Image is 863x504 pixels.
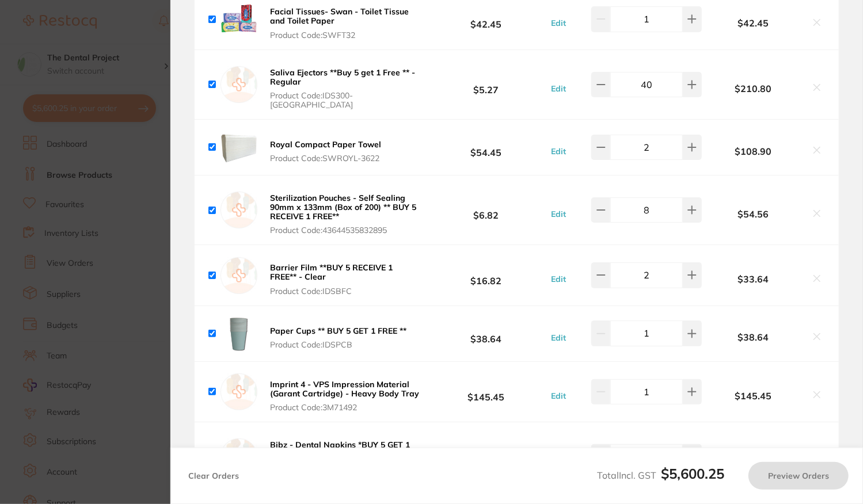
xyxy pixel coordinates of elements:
[424,74,548,95] b: $5.27
[270,226,421,235] span: Product Code: 43644535832895
[267,67,424,110] button: Saliva Ejectors **Buy 5 get 1 Free ** - Regular Product Code:IDS300-[GEOGRAPHIC_DATA]
[270,403,421,412] span: Product Code: 3M71492
[548,18,569,28] button: Edit
[267,6,424,40] button: Facial Tissues- Swan - Toilet Tissue and Toilet Paper Product Code:SWFT32
[267,193,424,235] button: Sterilization Pouches - Self Sealing 90mm x 133mm (Box of 200) ** BUY 5 RECEIVE 1 FREE** Product ...
[220,1,257,37] img: NGtzcTVmcw
[270,440,416,468] b: Bibz - Dental Napkins *BUY 5 GET 1 FREE OF THE SAME**PRICE DROP** - 2 Ply - Large, Lavender
[548,209,569,219] button: Edit
[270,193,416,222] b: Sterilization Pouches - Self Sealing 90mm x 133mm (Box of 200) ** BUY 5 RECEIVE 1 FREE**
[270,340,406,349] span: Product Code: IDSPCB
[702,18,804,28] b: $42.45
[267,326,410,350] button: Paper Cups ** BUY 5 GET 1 FREE ** Product Code:IDSPCB
[267,379,424,413] button: Imprint 4 - VPS Impression Material (Garant Cartridge) - Heavy Body Tray Product Code:3M71492
[220,66,257,103] img: empty.jpg
[267,262,424,296] button: Barrier Film **BUY 5 RECEIVE 1 FREE** - Clear Product Code:IDSBFC
[220,257,257,294] img: empty.jpg
[270,287,421,296] span: Product Code: IDSBFC
[185,462,242,490] button: Clear Orders
[548,274,569,284] button: Edit
[220,315,257,352] img: bmM3MHp4OA
[270,379,419,399] b: Imprint 4 - VPS Impression Material (Garant Cartridge) - Heavy Body Tray
[424,265,548,286] b: $16.82
[548,333,569,343] button: Edit
[661,465,724,482] b: $5,600.25
[270,262,393,282] b: Barrier Film **BUY 5 RECEIVE 1 FREE** - Clear
[270,91,421,109] span: Product Code: IDS300-[GEOGRAPHIC_DATA]
[270,139,381,150] b: Royal Compact Paper Towel
[220,192,257,228] img: empty.jpg
[424,200,548,221] b: $6.82
[267,440,424,482] button: Bibz - Dental Napkins *BUY 5 GET 1 FREE OF THE SAME**PRICE DROP** - 2 Ply - Large, Lavender Produ...
[220,438,257,475] img: empty.jpg
[702,274,804,284] b: $33.64
[424,381,548,402] b: $145.45
[702,391,804,401] b: $145.45
[267,139,385,163] button: Royal Compact Paper Towel Product Code:SWROYL-3622
[597,469,724,481] span: Total Incl. GST
[220,129,257,166] img: OG5iYXg3NA
[702,332,804,342] b: $38.64
[270,30,421,40] span: Product Code: SWFT32
[548,391,569,401] button: Edit
[424,9,548,30] b: $42.45
[270,6,409,26] b: Facial Tissues- Swan - Toilet Tissue and Toilet Paper
[748,462,849,490] button: Preview Orders
[424,323,548,344] b: $38.64
[270,67,415,87] b: Saliva Ejectors **Buy 5 get 1 Free ** - Regular
[548,146,569,156] button: Edit
[424,137,548,158] b: $54.45
[702,146,804,156] b: $108.90
[220,373,257,410] img: empty.jpg
[270,154,381,163] span: Product Code: SWROYL-3622
[270,326,406,336] b: Paper Cups ** BUY 5 GET 1 FREE **
[424,446,548,468] b: $31.36
[702,209,804,219] b: $54.56
[548,83,569,94] button: Edit
[702,83,804,94] b: $210.80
